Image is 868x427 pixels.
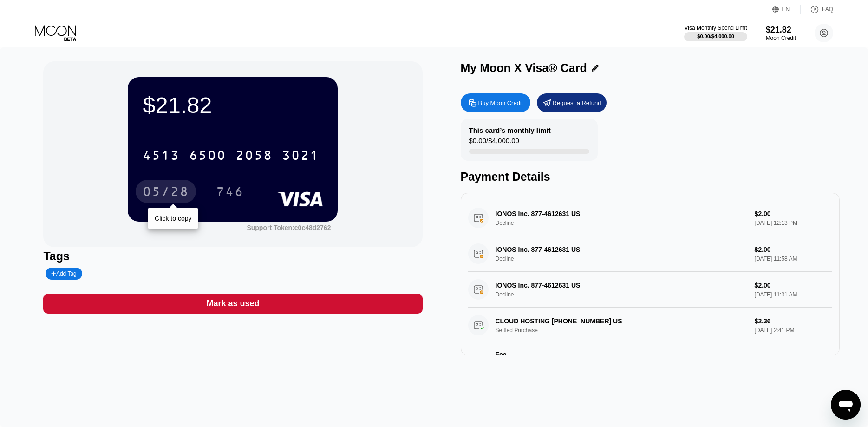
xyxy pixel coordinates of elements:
div: Mark as used [43,294,422,314]
div: Mark as used [206,298,259,309]
div: 4513 [143,149,180,164]
div: Tags [43,250,422,263]
div: Moon Credit [766,35,796,41]
div: My Moon X Visa® Card [461,61,587,75]
div: 4513650020583021 [137,144,325,167]
div: Visa Monthly Spend Limit [684,25,747,31]
div: 6500 [189,149,226,164]
div: 05/28 [143,185,189,200]
div: Support Token:c0c48d2762 [247,224,331,231]
div: Support Token: c0c48d2762 [247,224,331,231]
div: $21.82Moon Credit [766,25,796,41]
div: Request a Refund [553,99,601,107]
div: This card’s monthly limit [469,126,551,134]
div: 746 [209,180,251,203]
div: $21.82 [766,25,796,35]
div: FAQ [822,6,833,13]
div: 05/28 [136,180,196,203]
div: EN [782,6,790,13]
div: Request a Refund [537,93,607,112]
div: Buy Moon Credit [461,93,530,112]
div: Visa Monthly Spend Limit$0.00/$4,000.00 [684,25,747,41]
div: 3021 [282,149,319,164]
div: 746 [216,185,244,200]
div: $21.82 [143,92,323,118]
div: Add Tag [51,270,76,277]
div: FeeA 1.00% fee (minimum of $1.00) is charged on all transactions$1.00[DATE] 2:41 PM [468,343,832,388]
div: EN [772,5,801,14]
div: Fee [496,351,561,358]
div: FAQ [801,5,833,14]
div: Buy Moon Credit [478,99,523,107]
div: $0.00 / $4,000.00 [469,137,519,149]
div: $0.00 / $4,000.00 [697,33,734,39]
div: Add Tag [46,268,82,280]
div: Payment Details [461,170,840,184]
div: 2058 [235,149,273,164]
div: Click to copy [155,215,191,222]
iframe: Button to launch messaging window, conversation in progress [831,390,861,420]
